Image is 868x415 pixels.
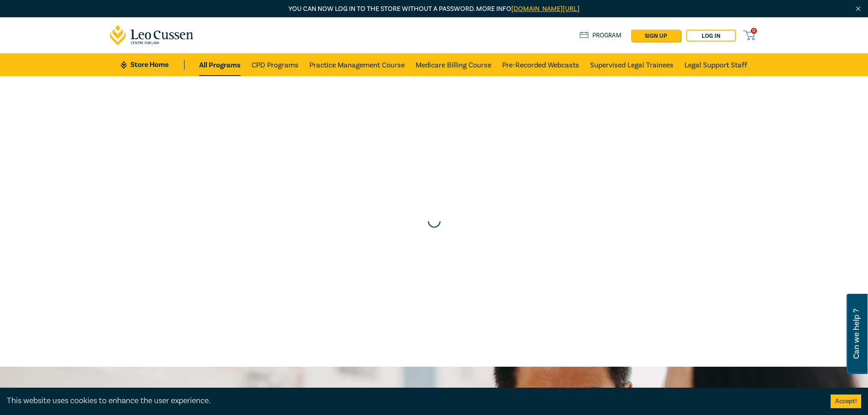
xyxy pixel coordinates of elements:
[854,5,862,13] img: Close
[502,53,579,76] a: Pre-Recorded Webcasts
[511,5,580,13] a: [DOMAIN_NAME][URL]
[199,53,241,76] a: All Programs
[852,299,861,369] span: Can we help ?
[7,395,817,407] div: This website uses cookies to enhance the user experience.
[751,28,757,34] span: 0
[416,53,491,76] a: Medicare Billing Course
[590,53,673,76] a: Supervised Legal Trainees
[580,31,622,41] a: Program
[252,53,298,76] a: CPD Programs
[686,30,736,41] a: Log in
[831,395,861,408] button: Accept cookies
[309,53,405,76] a: Practice Management Course
[631,30,681,41] a: sign up
[684,53,747,76] a: Legal Support Staff
[121,60,184,70] a: Store Home
[110,4,759,14] p: You can now log in to the store without a password. More info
